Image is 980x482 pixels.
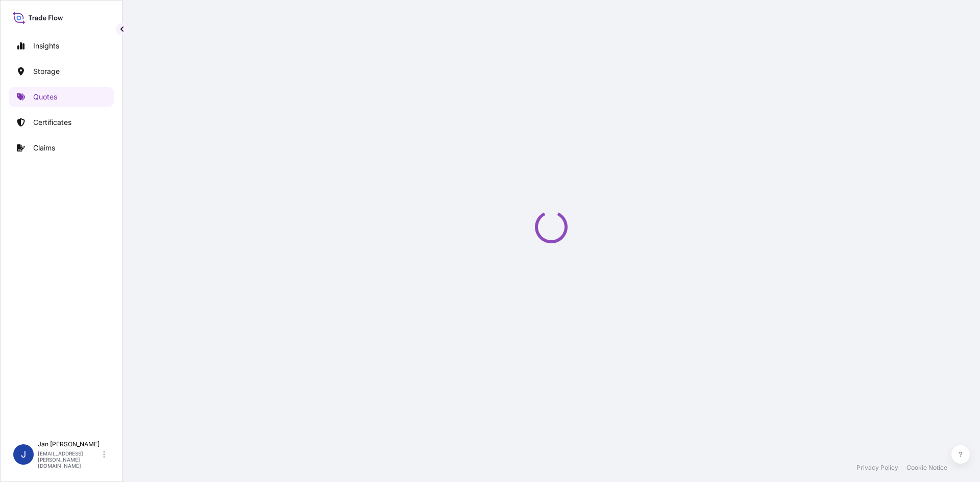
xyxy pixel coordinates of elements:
[906,464,947,472] a: Cookie Notice
[9,36,114,56] a: Insights
[21,449,26,460] span: J
[33,117,71,128] p: Certificates
[33,66,60,77] p: Storage
[9,87,114,107] a: Quotes
[33,41,59,51] p: Insights
[38,450,101,469] p: [EMAIL_ADDRESS][PERSON_NAME][DOMAIN_NAME]
[856,464,898,472] a: Privacy Policy
[33,92,57,102] p: Quotes
[9,138,114,158] a: Claims
[9,112,114,133] a: Certificates
[38,440,101,448] p: Jan [PERSON_NAME]
[33,143,55,153] p: Claims
[9,61,114,82] a: Storage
